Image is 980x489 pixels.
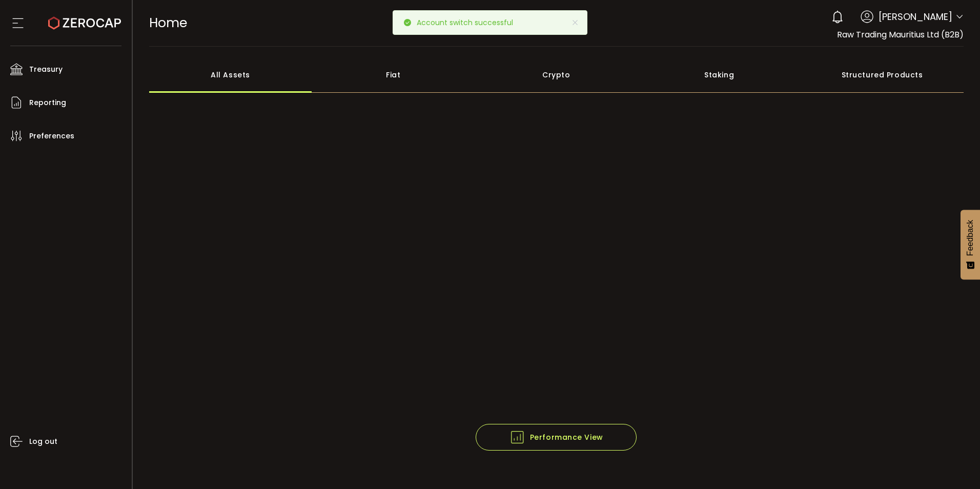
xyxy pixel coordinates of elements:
span: Performance View [509,430,603,445]
span: Home [149,14,187,32]
span: Treasury [29,62,63,77]
iframe: Chat Widget [929,440,980,489]
div: All Assets [149,57,312,93]
button: Feedback - Show survey [961,210,980,279]
span: [PERSON_NAME] [879,10,952,24]
div: Structured Products [801,57,964,93]
span: Preferences [29,129,74,144]
p: Account switch successful [417,19,521,26]
div: Staking [638,57,801,93]
div: Fiat [312,57,475,93]
span: Log out [29,434,57,449]
button: Performance View [476,424,637,451]
span: Reporting [29,95,66,110]
span: Raw Trading Mauritius Ltd (B2B) [837,29,964,40]
span: Feedback [966,220,975,256]
div: Crypto [475,57,638,93]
